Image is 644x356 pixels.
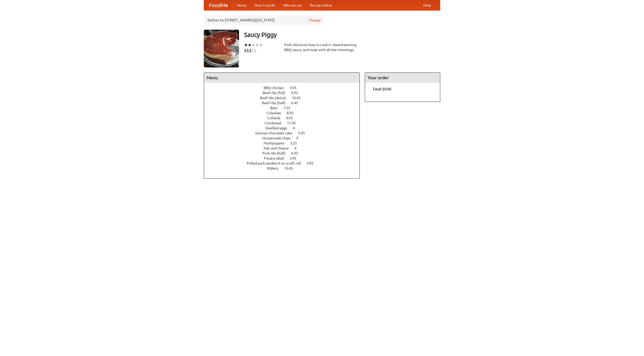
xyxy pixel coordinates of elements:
a: Pork ribs (half) 6.95 [262,151,307,155]
a: Recipe videos [306,0,336,10]
li: $ [244,48,247,53]
a: BBQ chicken 4.95 [264,86,306,90]
span: Mac and cheese [264,146,294,150]
span: 9.95 [286,116,298,120]
span: Devilled eggs [265,126,292,130]
h4: Menu [204,73,359,83]
img: angular.jpg [204,30,239,67]
li: $ [249,48,252,53]
a: Home [233,0,251,10]
a: Beef ribs (full) 9.95 [263,91,307,95]
li: ★ [255,42,259,48]
a: Change [309,18,321,23]
li: ★ [252,42,255,48]
a: Collards 9.95 [267,116,302,120]
span: Pulled pork sandwich on a soft roll [247,161,306,165]
span: 6.95 [291,151,303,155]
h3: Saucy Piggy [244,30,440,40]
span: 3.25 [290,141,302,145]
span: Beef ribs (half) [262,101,291,105]
a: Pulled pork sandwich on a soft roll 4.95 [247,161,323,165]
span: 4 [296,136,303,140]
span: 4.95 [290,86,302,90]
a: Beef ribs (delux) 10.45 [260,96,310,100]
span: Cornbread [265,121,286,125]
a: Beer 7.55 [270,106,300,110]
a: Devilled eggs 4 [265,126,304,130]
span: 3.95 [290,156,301,160]
span: Beer [270,106,283,110]
span: 5.95 [298,131,310,135]
span: 8.95 [287,111,299,115]
span: BBQ chicken [264,86,289,90]
a: Housemade chips 4 [262,136,307,140]
b: Total: $0.00 [373,87,391,91]
div: Pork. We know how to cook it. Award-winning BBQ sauce, and meat with all the trimmings. [284,42,360,52]
span: 10.45 [284,166,298,170]
a: German chocolate cake 5.95 [255,131,314,135]
span: 6.45 [291,101,303,105]
span: 4 [293,126,300,130]
a: FoodMe [204,0,233,10]
li: ★ [244,42,248,48]
span: Collards [267,116,285,120]
li: $ [254,48,257,53]
span: Potato salad [264,156,289,160]
a: Coleslaw 8.95 [267,111,303,115]
a: Cornbread 11.45 [265,121,305,125]
span: Beef ribs (delux) [260,96,291,100]
span: Pork ribs (half) [262,151,291,155]
span: 9.95 [291,91,303,95]
a: Hushpuppies 3.25 [264,141,306,145]
a: Potato salad 3.95 [264,156,306,160]
li: $ [247,48,249,53]
span: 6 [295,146,302,150]
span: Riblets [267,166,284,170]
span: 11.45 [287,121,301,125]
a: Mac and cheese 6 [264,146,306,150]
a: Help [419,0,435,10]
span: Coleslaw [267,111,286,115]
span: Beef ribs (full) [263,91,290,95]
li: ★ [248,42,252,48]
div: Deliver to: [STREET_ADDRESS][US_STATE] [204,16,325,25]
li: $ [252,48,254,53]
a: Who we are [279,0,306,10]
span: 10.45 [292,96,306,100]
span: Hushpuppies [264,141,289,145]
span: Housemade chips [262,136,295,140]
span: 4.95 [307,161,318,165]
span: 7.55 [284,106,295,110]
span: German chocolate cake [255,131,297,135]
a: How it works [251,0,279,10]
li: ★ [259,42,263,48]
h4: Your order [365,73,440,83]
a: Beef ribs (half) 6.45 [262,101,307,105]
a: Riblets 10.45 [267,166,302,170]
